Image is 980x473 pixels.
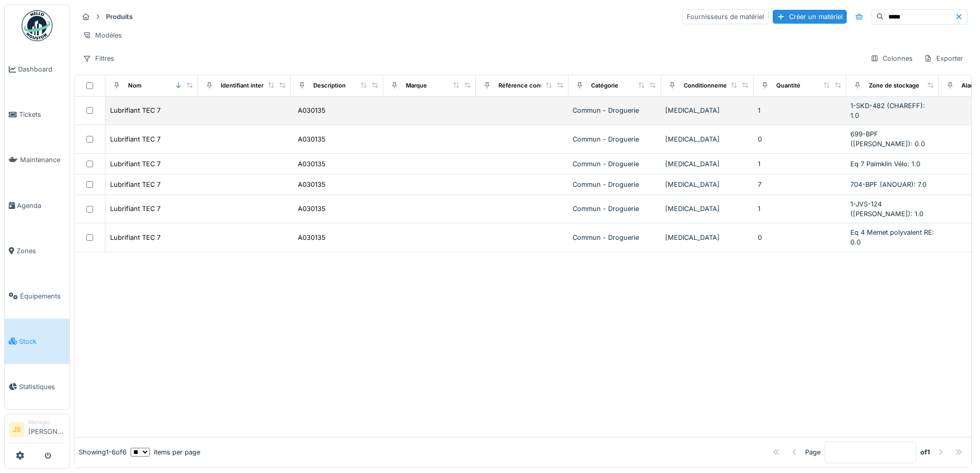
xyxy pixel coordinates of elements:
div: A030135 [298,134,326,144]
span: Eq 7 Paimklin Vélo: 1.0 [850,160,920,168]
div: Filtres [78,51,119,66]
div: items per page [131,447,200,457]
a: Zones [5,228,69,273]
div: Modèles [78,28,127,43]
span: Stock [19,337,65,346]
div: Référence constructeur [498,81,566,90]
div: Exporter [919,51,968,66]
span: 699-BPF ([PERSON_NAME]): 0.0 [850,130,925,148]
div: [MEDICAL_DATA] [665,159,750,169]
div: Créer un matériel [773,10,847,24]
div: Lubrifiant TEC 7 [110,159,161,169]
div: Commun - Droguerie [573,204,657,214]
a: Statistiques [5,364,69,409]
div: A030135 [298,106,326,115]
div: Page [805,447,821,457]
div: Commun - Droguerie [573,180,657,189]
li: [PERSON_NAME] [28,418,65,441]
span: Équipements [20,291,65,301]
span: 1-JVS-124 ([PERSON_NAME]): 1.0 [850,200,923,218]
div: [MEDICAL_DATA] [665,233,750,242]
a: Stock [5,319,69,364]
span: Maintenance [20,155,65,165]
div: Fournisseurs de matériel [682,9,769,24]
div: A030135 [298,180,326,189]
div: Showing 1 - 6 of 6 [79,447,127,457]
img: Badge_color-CXgf-gQk.svg [22,10,52,41]
strong: of 1 [920,447,930,457]
div: [MEDICAL_DATA] [665,204,750,214]
div: Commun - Droguerie [573,134,657,144]
div: 1 [758,106,842,115]
div: 1 [758,159,842,169]
li: JS [9,422,24,437]
div: Colonnes [866,51,917,66]
span: Eq 4 Memet polyvalent RE: 0.0 [850,229,934,246]
div: Commun - Droguerie [573,106,657,115]
span: 1-SKD-482 (CHAREFF): 1.0 [850,102,925,119]
div: Nom [128,81,141,90]
div: 7 [758,180,842,189]
a: Agenda [5,183,69,228]
div: A030135 [298,233,326,242]
a: Équipements [5,273,69,319]
div: 0 [758,134,842,144]
div: Lubrifiant TEC 7 [110,180,161,189]
div: Conditionnement [684,81,733,90]
div: A030135 [298,204,326,214]
div: Description [313,81,346,90]
div: Identifiant interne [221,81,271,90]
div: Catégorie [591,81,618,90]
div: Commun - Droguerie [573,159,657,169]
span: Dashboard [18,64,65,74]
div: Commun - Droguerie [573,233,657,242]
div: 1 [758,204,842,214]
a: JS Manager[PERSON_NAME] [9,418,65,443]
a: Dashboard [5,47,69,92]
div: Lubrifiant TEC 7 [110,134,161,144]
span: Statistiques [19,382,65,392]
div: [MEDICAL_DATA] [665,134,750,144]
span: Zones [16,246,65,256]
div: [MEDICAL_DATA] [665,180,750,189]
div: Marque [406,81,427,90]
div: Quantité [776,81,800,90]
strong: Produits [102,12,137,22]
span: Agenda [17,201,65,211]
div: Manager [28,418,65,426]
div: [MEDICAL_DATA] [665,106,750,115]
div: Lubrifiant TEC 7 [110,233,161,242]
div: 0 [758,233,842,242]
div: A030135 [298,159,326,169]
span: Tickets [19,110,65,119]
div: Lubrifiant TEC 7 [110,204,161,214]
div: Zone de stockage [869,81,919,90]
div: Lubrifiant TEC 7 [110,106,161,115]
a: Tickets [5,92,69,137]
span: 704-BPF (ANOUAR): 7.0 [850,181,926,188]
a: Maintenance [5,137,69,183]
